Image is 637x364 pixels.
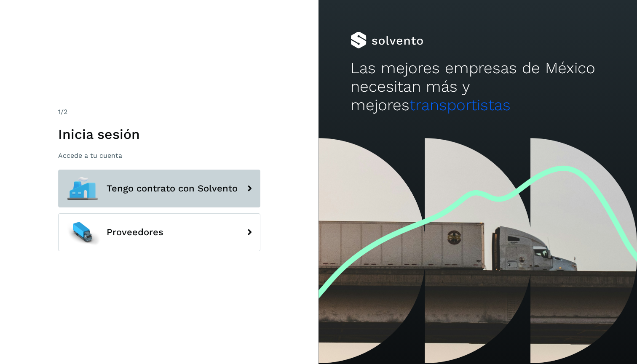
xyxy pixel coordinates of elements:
[58,126,260,142] h1: Inicia sesión
[58,170,260,207] button: Tengo contrato con Solvento
[409,96,511,114] span: transportistas
[107,227,163,237] span: Proveedores
[58,108,61,116] span: 1
[58,213,260,251] button: Proveedores
[107,183,238,194] span: Tengo contrato con Solvento
[58,107,260,117] div: /2
[351,59,605,115] h2: Las mejores empresas de México necesitan más y mejores
[58,151,260,159] p: Accede a tu cuenta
